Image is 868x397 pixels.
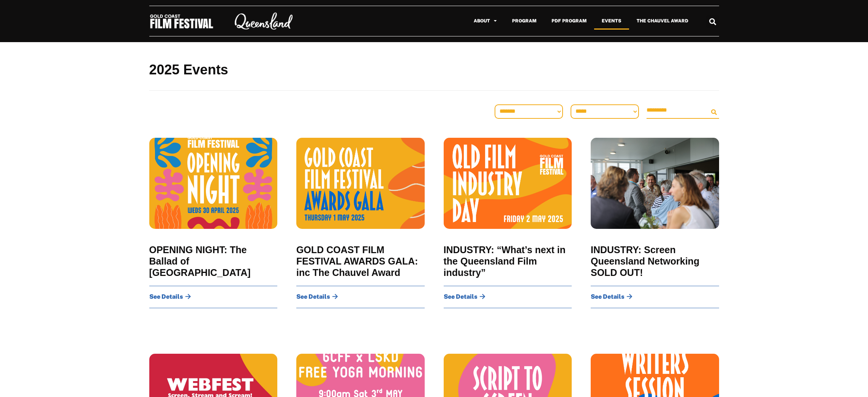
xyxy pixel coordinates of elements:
[310,12,696,30] nav: Menu
[706,15,719,28] div: Search
[504,12,544,30] a: Program
[591,294,625,300] span: See Details
[149,294,183,300] span: See Details
[544,12,594,30] a: PDF Program
[149,294,191,300] a: See Details
[444,294,477,300] span: See Details
[296,244,425,278] a: GOLD COAST FILM FESTIVAL AWARDS GALA: inc The Chauvel Award
[149,244,278,278] a: OPENING NIGHT: The Ballad of [GEOGRAPHIC_DATA]
[149,61,719,79] h2: 2025 Events
[466,12,504,30] a: About
[444,244,572,278] a: INDUSTRY: “What’s next in the Queensland Film industry”
[591,294,632,300] a: See Details
[594,12,629,30] a: Events
[591,244,719,278] a: INDUSTRY: Screen Queensland Networking SOLD OUT!
[296,294,338,300] a: See Details
[629,12,696,30] a: The Chauvel Award
[495,104,563,119] select: Sort filter
[444,294,485,300] a: See Details
[296,294,330,300] span: See Details
[571,104,639,119] select: Venue Filter
[647,102,708,119] input: Search Filter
